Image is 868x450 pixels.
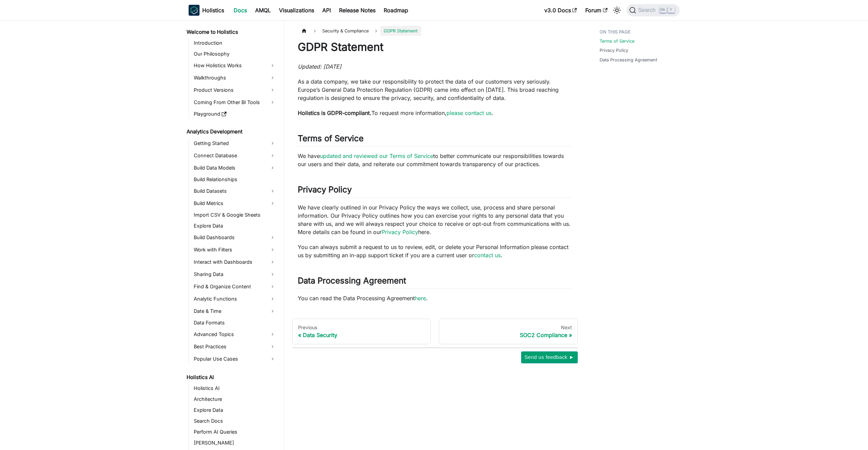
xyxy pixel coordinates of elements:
button: Send us feedback ► [521,351,578,363]
a: updated and reviewed our Terms of Service [320,153,433,159]
a: Walkthroughs [192,72,278,83]
p: You can always submit a request to us to review, edit, or delete your Personal Information please... [298,243,572,259]
a: Import CSV & Google Sheets [192,210,278,220]
span: Search [636,7,660,13]
a: Privacy Policy [600,47,628,54]
a: Build Dashboards [192,232,278,243]
em: Updated: [DATE] [298,63,341,70]
a: Terms of Service [600,38,634,44]
a: Getting Started [192,138,278,149]
a: AMQL [251,5,275,16]
h1: GDPR Statement [298,40,572,54]
a: Sharing Data [192,269,278,280]
a: Playground [192,109,278,119]
a: Introduction [192,38,278,48]
a: [PERSON_NAME] [192,438,278,448]
a: Explore Data [192,221,278,231]
a: Explore Data [192,405,278,415]
a: Popular Use Cases [192,353,278,364]
kbd: K [668,7,675,13]
a: Build Relationships [192,175,278,184]
a: Holistics AI [185,373,278,382]
div: Previous [298,324,425,331]
p: You can read the Data Processing Agreement . [298,294,572,302]
a: Build Datasets [192,186,278,197]
nav: Docs sidebar [182,20,284,450]
a: API [318,5,335,16]
a: Home page [298,26,311,36]
a: Forum [581,5,612,16]
a: Roadmap [380,5,412,16]
a: Welcome to Holistics [185,27,278,37]
p: As a data company, we take our responsibility to protect the data of our customers very seriously... [298,77,572,102]
a: Analytic Functions [192,293,278,304]
a: Find & Organize Content [192,281,278,292]
a: Data Formats [192,318,278,328]
h2: Privacy Policy [298,185,572,198]
div: SOC2 Compliance [445,332,572,338]
div: Next [445,324,572,331]
a: Our Philosophy [192,49,278,59]
button: Switch between dark and light mode (currently light mode) [612,5,622,16]
a: Interact with Dashboards [192,257,278,267]
a: Work with Filters [192,244,278,255]
p: We have to better communicate our responsibilities towards our users and their data, and reiterat... [298,152,572,168]
a: v3.0 Docs [540,5,581,16]
a: Connect Database [192,150,278,161]
a: Docs [230,5,251,16]
a: PreviousData Security [292,319,431,345]
b: Holistics [202,6,224,14]
nav: Docs pages [292,319,578,345]
div: Data Security [298,332,425,338]
a: HolisticsHolistics [189,5,224,16]
a: Holistics AI [192,383,278,393]
a: How Holistics Works [192,60,278,71]
a: Advanced Topics [192,329,278,340]
img: Holistics [189,5,200,16]
a: please contact us [446,110,491,116]
a: Search Docs [192,416,278,426]
a: Release Notes [335,5,380,16]
strong: Holistics is GDPR-compliant. [298,110,371,116]
span: GDPR Statement [380,26,421,36]
a: Best Practices [192,341,278,352]
a: Product Versions [192,85,278,96]
h2: Data Processing Agreement [298,276,572,289]
a: here [415,295,426,302]
span: Security & Compliance [319,26,372,36]
a: Date & Time [192,306,278,317]
a: Build Data Models [192,162,278,173]
nav: Breadcrumbs [298,26,572,36]
a: Architecture [192,394,278,404]
a: Build Metrics [192,198,278,209]
button: Search (Ctrl+K) [627,4,679,16]
a: Analytics Development [185,127,278,136]
a: NextSOC2 Compliance [439,319,578,345]
a: contact us [474,252,501,259]
a: Perform AI Queries [192,427,278,437]
a: Data Processing Agreement [600,57,657,63]
p: To request more information, . [298,109,572,117]
span: Send us feedback ► [525,353,574,362]
a: Coming From Other BI Tools [192,97,278,108]
p: We have clearly outlined in our Privacy Policy the ways we collect, use, process and share person... [298,203,572,236]
a: Visualizations [275,5,318,16]
h2: Terms of Service [298,133,572,146]
a: Privacy Policy [382,229,418,235]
